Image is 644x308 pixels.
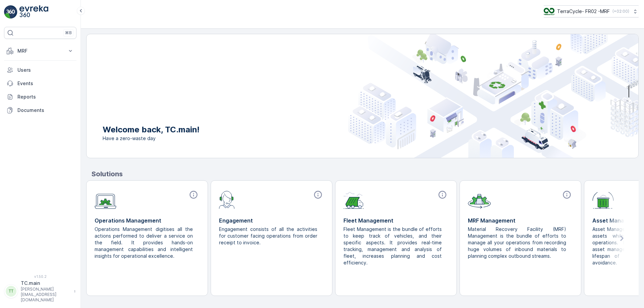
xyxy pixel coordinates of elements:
span: v 1.50.2 [4,274,76,279]
p: TC.main [21,280,70,287]
a: Reports [4,90,76,104]
img: city illustration [348,34,638,158]
p: Operations Management [95,217,200,225]
p: Documents [17,107,74,114]
p: Operations Management digitises all the actions performed to deliver a service on the field. It p... [95,226,194,259]
p: Fleet Management is the bundle of efforts to keep track of vehicles, and their specific aspects. ... [343,226,443,266]
span: Have a zero-waste day [103,135,200,142]
p: ⌘B [65,30,72,36]
img: module-icon [468,190,491,209]
a: Users [4,63,76,77]
p: Events [17,80,74,87]
p: [PERSON_NAME][EMAIL_ADDRESS][DOMAIN_NAME] [21,287,70,303]
p: Solutions [92,169,639,179]
p: MRF [17,48,63,54]
img: logo [4,5,17,19]
img: module-icon [219,190,235,209]
p: Engagement [219,217,324,225]
img: module-icon [592,190,614,209]
p: Users [17,67,74,73]
button: MRF [4,44,76,58]
a: Events [4,77,76,90]
img: module-icon [343,190,364,209]
button: TTTC.main[PERSON_NAME][EMAIL_ADDRESS][DOMAIN_NAME] [4,280,76,303]
img: module-icon [95,190,116,209]
p: TerraCycle- FR02 -MRF [557,8,610,15]
button: TerraCycle- FR02 -MRF(+02:00) [544,5,639,17]
div: TT [6,286,16,297]
a: Documents [4,104,76,117]
img: logo_light-DOdMpM7g.png [19,5,48,19]
p: ( +02:00 ) [612,9,629,14]
p: Welcome back, TC.main! [103,124,200,135]
p: Reports [17,94,74,100]
p: Fleet Management [343,217,448,225]
p: MRF Management [468,217,573,225]
p: Material Recovery Facility (MRF) Management is the bundle of efforts to manage all your operation... [468,226,568,259]
p: Engagement consists of all the activities for customer facing operations from order receipt to in... [219,226,319,246]
img: terracycle.png [544,8,554,15]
